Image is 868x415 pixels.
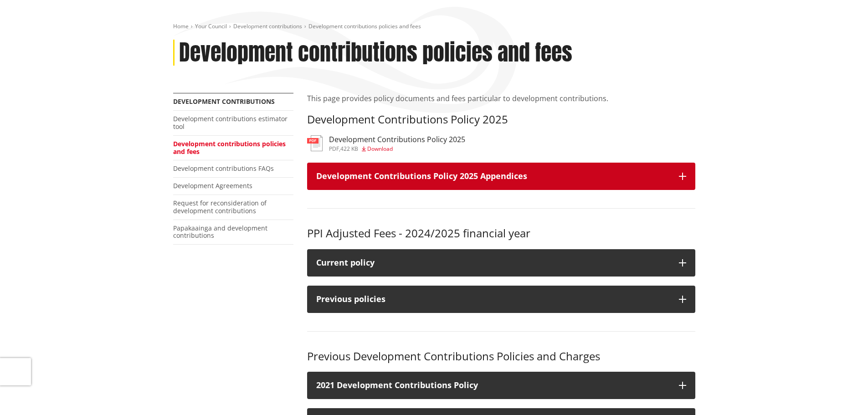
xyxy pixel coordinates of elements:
[307,113,695,126] h3: Development Contributions Policy 2025
[307,163,695,190] button: Development Contributions Policy 2025 Appendices
[329,135,465,144] h3: Development Contributions Policy 2025
[316,172,670,181] h3: Development Contributions Policy 2025 Appendices
[173,139,286,156] a: Development contributions policies and fees
[826,377,859,410] iframe: Messenger Launcher
[367,145,393,153] span: Download
[173,224,267,240] a: Papakaainga and development contributions
[307,249,695,277] button: Current policy
[307,135,465,152] a: Development Contributions Policy 2025 pdf,422 KB Download
[173,164,274,173] a: Development contributions FAQs
[173,23,695,31] nav: breadcrumb
[307,135,323,151] img: document-pdf.svg
[329,146,465,152] div: ,
[173,22,189,30] a: Home
[329,145,339,153] span: pdf
[179,40,572,66] h1: Development contributions policies and fees
[307,227,695,240] h3: PPI Adjusted Fees - 2024/2025 financial year
[340,145,358,153] span: 422 KB
[307,350,695,363] h3: Previous Development Contributions Policies and Charges
[195,22,227,30] a: Your Council
[316,295,670,304] div: Previous policies
[307,93,695,104] p: This page provides policy documents and fees particular to development contributions.
[308,22,421,30] span: Development contributions policies and fees
[173,97,275,106] a: Development contributions
[316,258,670,267] div: Current policy
[307,286,695,313] button: Previous policies
[173,181,252,190] a: Development Agreements
[307,372,695,399] button: 2021 Development Contributions Policy
[233,22,302,30] a: Development contributions
[316,381,670,390] h3: 2021 Development Contributions Policy
[173,199,267,215] a: Request for reconsideration of development contributions
[173,114,288,131] a: Development contributions estimator tool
